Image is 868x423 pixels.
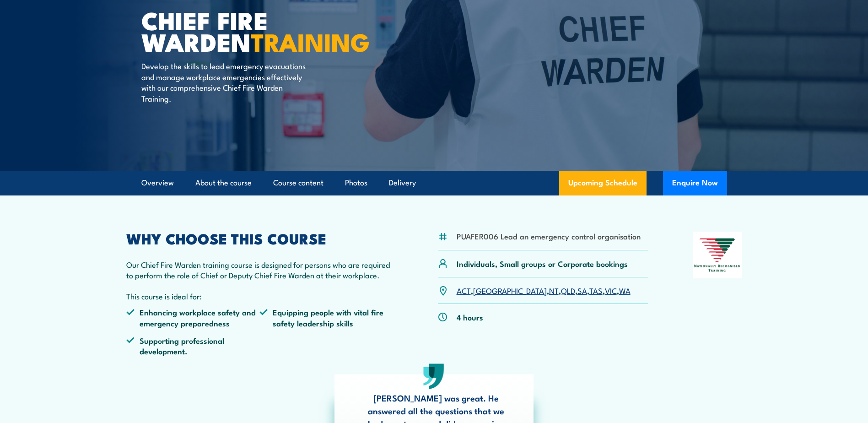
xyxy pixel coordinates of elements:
button: Enquire Now [663,171,727,195]
a: NT [549,285,559,296]
p: This course is ideal for: [126,291,394,301]
a: About the course [195,171,252,195]
a: SA [577,285,587,296]
a: Course content [273,171,323,195]
a: Upcoming Schedule [559,171,647,195]
li: Equipping people with vital fire safety leadership skills [259,307,393,328]
a: WA [619,285,631,296]
a: Overview [141,171,174,195]
a: ACT [457,285,471,296]
h2: WHY CHOOSE THIS COURSE [126,232,394,244]
a: [GEOGRAPHIC_DATA] [473,285,547,296]
p: Our Chief Fire Warden training course is designed for persons who are required to perform the rol... [126,259,394,281]
li: Enhancing workplace safety and emergency preparedness [126,307,260,328]
li: Supporting professional development. [126,335,260,357]
a: TAS [589,285,603,296]
p: Individuals, Small groups or Corporate bookings [457,258,628,269]
p: , , , , , , , [457,285,631,296]
strong: TRAINING [251,22,370,60]
p: 4 hours [457,312,483,322]
h1: Chief Fire Warden [141,9,367,52]
a: Photos [345,171,367,195]
img: Nationally Recognised Training logo. [693,232,742,278]
p: Develop the skills to lead emergency evacuations and manage workplace emergencies effectively wit... [141,60,308,103]
a: VIC [605,285,617,296]
a: Delivery [389,171,416,195]
li: PUAFER006 Lead an emergency control organisation [457,231,641,241]
a: QLD [561,285,575,296]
